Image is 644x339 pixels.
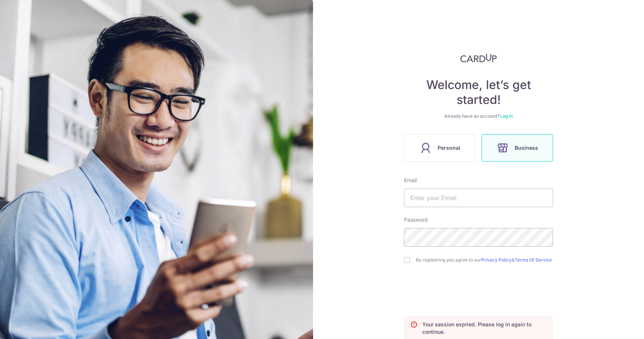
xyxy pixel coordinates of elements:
label: Password [404,216,428,224]
iframe: reCAPTCHA [422,278,535,307]
label: Email [404,177,417,184]
p: Your session expired. Please log in again to continue. [422,321,547,336]
div: Already have an account? [404,113,553,119]
a: Business [479,134,556,162]
a: Privacy Policy [481,257,512,263]
a: Log in [500,113,513,119]
a: Terms Of Service [515,257,552,263]
a: Personal [401,134,479,162]
span: Business [515,143,538,152]
label: By registering you agree to our & [416,257,553,263]
span: Personal [438,143,460,152]
h4: Welcome, let’s get started! [404,77,553,107]
input: Enter your Email [404,188,553,207]
img: CardUp Logo [460,54,497,63]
